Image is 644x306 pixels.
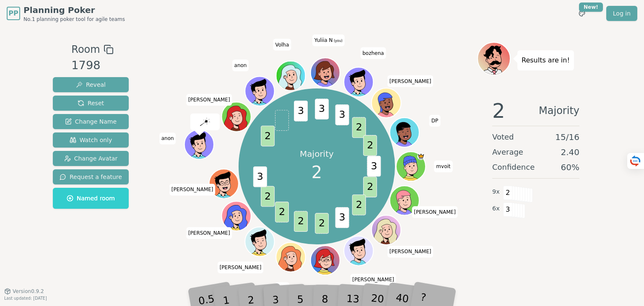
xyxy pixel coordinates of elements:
[65,117,117,126] span: Change Name
[53,151,129,166] button: Change Avatar
[492,131,514,143] span: Voted
[503,202,513,217] span: 3
[412,206,458,218] span: Click to change your name
[315,213,329,234] span: 2
[555,131,579,143] span: 15 / 16
[312,34,345,46] span: Click to change your name
[300,148,334,160] p: Majority
[53,114,129,129] button: Change Name
[261,126,275,147] span: 2
[574,6,589,21] button: New!
[13,288,44,295] span: Version 0.9.2
[60,173,122,181] span: Request a feature
[186,94,232,106] span: Click to change your name
[503,186,513,200] span: 2
[418,153,425,160] span: mvoit is the host
[364,177,377,198] span: 2
[434,161,452,172] span: Click to change your name
[200,117,210,126] img: reveal
[492,146,523,158] span: Average
[23,4,125,16] span: Planning Poker
[71,42,100,57] span: Room
[606,6,637,21] a: Log in
[53,96,129,111] button: Reset
[352,117,366,138] span: 2
[294,211,308,232] span: 2
[539,101,579,121] span: Majority
[218,262,264,273] span: Click to change your name
[522,54,570,66] p: Results are in!
[492,161,535,173] span: Confidence
[561,161,579,173] span: 60 %
[67,194,115,202] span: Named room
[387,75,434,87] span: Click to change your name
[492,204,500,213] span: 6 x
[261,186,275,207] span: 2
[492,101,505,121] span: 2
[159,132,176,144] span: Click to change your name
[561,146,579,158] span: 2.40
[253,166,267,187] span: 3
[315,99,329,120] span: 3
[23,16,125,23] span: No.1 planning poker tool for agile teams
[332,39,343,43] span: (you)
[360,47,386,59] span: Click to change your name
[64,154,118,163] span: Change Avatar
[275,202,289,223] span: 2
[387,246,434,257] span: Click to change your name
[352,194,366,215] span: 2
[429,115,440,127] span: Click to change your name
[53,132,129,148] button: Watch only
[294,101,308,122] span: 3
[169,184,216,195] span: Click to change your name
[492,187,500,197] span: 9 x
[53,169,129,184] button: Request a feature
[335,207,349,228] span: 3
[335,105,349,126] span: 3
[232,60,249,71] span: Click to change your name
[53,77,129,92] button: Reveal
[186,227,232,239] span: Click to change your name
[312,160,322,185] span: 2
[8,8,18,18] span: PP
[273,39,291,51] span: Click to change your name
[70,136,112,144] span: Watch only
[4,296,47,301] span: Last updated: [DATE]
[76,80,106,89] span: Reveal
[579,3,603,12] div: New!
[312,59,339,86] button: Click to change your avatar
[71,57,113,74] div: 1798
[7,4,125,23] a: PPPlanning PokerNo.1 planning poker tool for agile teams
[53,188,129,209] button: Named room
[367,156,381,177] span: 3
[78,99,104,107] span: Reset
[4,288,44,295] button: Version0.9.2
[364,135,377,156] span: 2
